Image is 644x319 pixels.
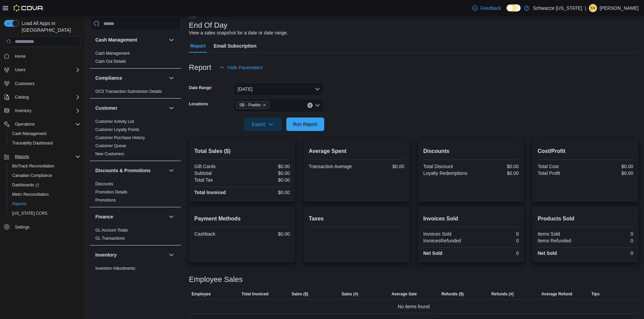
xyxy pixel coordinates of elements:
button: Finance [95,213,166,220]
button: Users [1,65,83,75]
a: Inventory Adjustments [95,266,135,271]
a: Cash Management [9,130,49,138]
a: Cash Out Details [95,59,126,64]
button: Cash Management [7,129,83,138]
span: Refunds (#) [492,291,514,297]
span: Tips [591,291,599,297]
div: 0 [472,231,519,237]
a: Settings [12,223,32,231]
div: $0.00 [472,170,519,176]
button: Export [244,117,282,131]
h3: Finance [95,213,113,220]
span: New Customers [95,151,124,157]
a: Home [12,52,28,60]
a: Canadian Compliance [9,171,55,180]
div: Discounts & Promotions [90,180,181,207]
h3: End Of Day [189,21,228,29]
div: Loyalty Redemptions [423,170,470,176]
div: $0.00 [243,164,290,169]
h2: Total Sales ($) [194,147,290,155]
span: Dashboards [12,182,39,188]
h3: Inventory [95,251,117,258]
span: Operations [12,120,80,128]
span: Washington CCRS [9,209,80,217]
img: Cova [14,5,44,11]
div: Invoices Sold [423,231,470,237]
span: Reports [15,154,29,159]
span: Average Sale [391,291,417,297]
span: SB - Pueblo [239,102,261,108]
span: Home [12,52,80,60]
a: Traceabilty Dashboard [9,139,55,147]
div: $0.00 [243,177,290,183]
div: Finance [90,226,181,245]
button: Reports [1,152,83,161]
span: BioTrack Reconciliation [12,163,54,169]
button: [DATE] [234,82,324,96]
a: Metrc Reconciliation [9,190,51,198]
a: GL Account Totals [95,228,128,233]
span: Reports [12,153,80,161]
button: Discounts & Promotions [95,167,166,174]
a: Promotions [95,198,116,203]
span: Discounts [95,181,113,187]
a: Feedback [470,1,504,15]
div: $0.00 [358,164,404,169]
nav: Complex example [4,48,80,249]
a: Customer Queue [95,143,126,148]
div: Transaction Average [309,164,355,169]
div: Total Tax [194,177,241,183]
span: Canadian Compliance [9,171,80,180]
span: Feedback [480,5,501,11]
div: $0.00 [243,190,290,195]
span: Metrc Reconciliation [9,190,80,198]
button: Inventory [12,107,34,115]
strong: Net Sold [538,250,557,256]
h2: Taxes [309,215,404,223]
span: Home [15,54,26,59]
span: Export [248,117,278,131]
div: Gift Cards [194,164,241,169]
button: Catalog [1,92,83,102]
div: $0.00 [243,231,290,237]
span: Catalog [12,93,80,101]
button: Compliance [95,75,166,81]
span: No items found [398,302,430,311]
a: OCS Transaction Submission Details [95,89,162,94]
a: [US_STATE] CCRS [9,209,50,217]
div: Total Discount [423,164,470,169]
button: Cash Management [167,36,175,44]
span: Inventory [15,108,31,113]
div: 0 [472,238,519,243]
h3: Compliance [95,75,122,81]
strong: Net Sold [423,250,443,256]
div: 0 [587,250,633,256]
div: View a sales snapshot for a date or date range. [189,29,288,36]
span: Run Report [293,121,317,128]
button: Customers [1,79,83,88]
a: Customer Activity List [95,119,134,124]
div: $0.00 [243,170,290,176]
a: Reports [9,200,29,208]
div: Cash Management [90,49,181,68]
div: 0 [587,231,633,237]
h2: Average Spent [309,147,404,155]
button: Reports [7,199,83,209]
span: BioTrack Reconciliation [9,162,80,170]
button: Metrc Reconciliation [7,190,83,199]
div: Items Sold [538,231,584,237]
button: Catalog [12,93,31,101]
label: Locations [189,101,208,107]
span: [US_STATE] CCRS [12,211,47,216]
div: $0.00 [472,164,519,169]
span: Reports [9,200,80,208]
h2: Cost/Profit [538,147,633,155]
label: Date Range [189,85,213,90]
a: Customer Loyalty Points [95,127,139,132]
div: Items Refunded [538,238,584,243]
span: Cash Management [12,131,46,136]
button: Home [1,51,83,61]
span: Customer Purchase History [95,135,145,140]
div: Cashback [194,231,241,237]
